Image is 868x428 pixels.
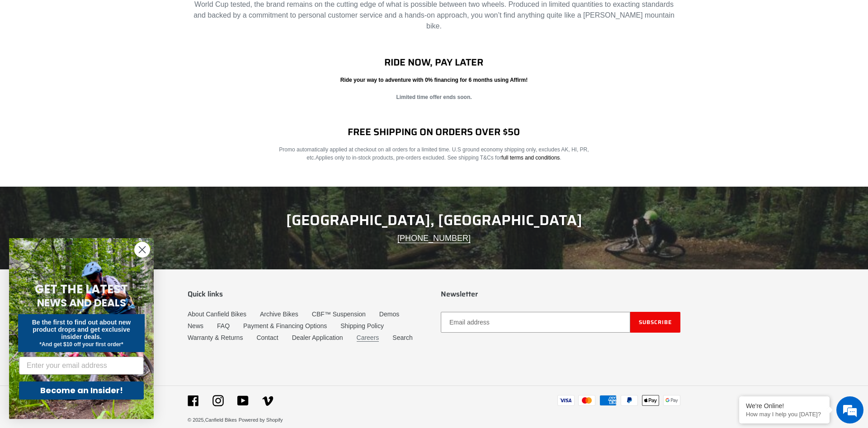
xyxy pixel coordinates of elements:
[256,334,278,341] a: Contact
[243,322,327,329] a: Payment & Financing Options
[37,296,126,310] span: NEWS AND DEALS
[35,281,128,297] span: GET THE LATEST
[639,318,672,326] span: Subscribe
[19,381,144,400] button: Become an Insider!
[19,357,144,375] input: Enter your email address
[188,212,680,229] h2: [GEOGRAPHIC_DATA], [GEOGRAPHIC_DATA]
[205,417,237,423] a: Canfield Bikes
[746,411,823,418] p: How may I help you today?
[188,417,237,423] small: © 2025,
[397,234,471,243] a: [PHONE_NUMBER]
[392,334,412,341] a: Search
[52,114,125,205] span: We're online!
[5,247,172,278] textarea: Type your message and hit 'Enter'
[501,155,560,161] a: full terms and conditions
[272,126,596,137] h2: FREE SHIPPING ON ORDERS OVER $50
[357,334,379,342] a: Careers
[272,56,596,68] h2: RIDE NOW, PAY LATER
[10,50,24,63] div: Navigation go back
[188,322,203,329] a: News
[292,334,343,341] a: Dealer Application
[746,402,823,409] div: We're Online!
[441,312,630,333] input: Email address
[148,5,170,26] div: Minimize live chat window
[260,310,298,318] a: Archive Bikes
[441,290,680,298] p: Newsletter
[272,146,596,162] p: Promo automatically applied at checkout on all orders for a limited time. U.S ground economy ship...
[340,77,528,83] strong: Ride your way to adventure with 0% financing for 6 months using Affirm!
[188,310,246,318] a: About Canfield Bikes
[630,312,680,333] button: Subscribe
[312,310,366,318] a: CBF™ Suspension
[396,94,472,100] strong: Limited time offer ends soon.
[188,290,427,298] p: Quick links
[32,319,131,340] span: Be the first to find out about new product drops and get exclusive insider deals.
[340,322,384,329] a: Shipping Policy
[39,341,123,348] span: *And get $10 off your first order*
[134,242,150,258] button: Close dialog
[61,51,165,62] div: Chat with us now
[379,310,399,318] a: Demos
[217,322,230,329] a: FAQ
[29,45,52,68] img: d_696896380_company_1647369064580_696896380
[239,417,283,423] a: Powered by Shopify
[188,334,243,341] a: Warranty & Returns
